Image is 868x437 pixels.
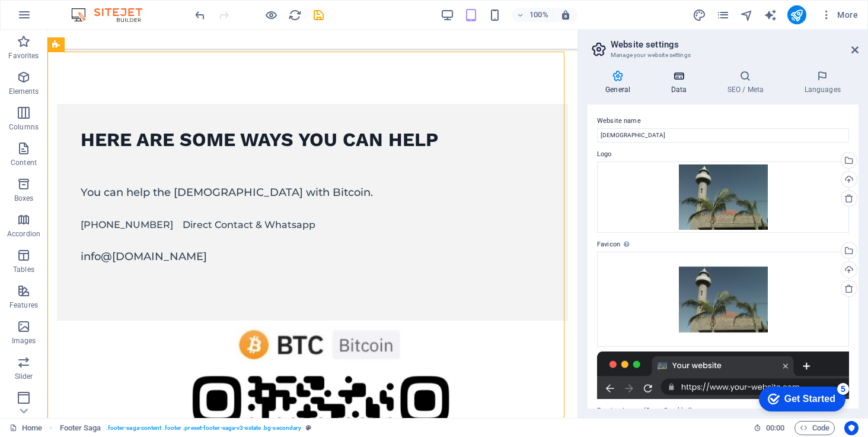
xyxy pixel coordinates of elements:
h4: Data [653,70,709,95]
button: pages [716,8,730,22]
span: More [821,9,858,21]
p: Slider [15,372,33,381]
p: Images [12,336,36,346]
label: Logo [597,147,849,161]
p: Columns [9,122,39,132]
span: . footer-saga-content .footer .preset-footer-saga-v3-estate .bg-secondary [106,421,302,435]
button: navigator [740,8,754,22]
h6: Session time [754,421,785,435]
i: Undo: change_data (Ctrl+Z) [193,8,207,22]
button: 100% [512,8,554,22]
i: Publish [790,8,803,22]
div: Get Started [37,13,88,24]
span: Code [800,421,829,435]
p: Tables [13,265,34,274]
button: Click here to leave preview mode and continue editing [264,8,278,22]
i: Save (Ctrl+S) [312,8,325,22]
p: Elements [9,87,39,96]
i: Navigator [740,8,754,22]
span: Click to select. Double-click to edit [60,421,101,435]
nav: breadcrumb [60,421,312,435]
input: Name... [597,128,849,142]
h6: 100% [529,8,548,22]
button: undo [193,8,207,22]
label: Preview Image (Open Graph) [597,404,849,418]
div: Get Started 5 items remaining, 0% complete [12,6,98,31]
p: Favorites [8,51,39,61]
h4: Languages [786,70,859,95]
button: More [816,5,863,24]
img: Editor Logo [68,8,157,22]
button: publish [787,5,806,24]
div: 54-_QqUzvfDfeLNjZWhtRHLUg.jpg [597,161,849,233]
button: Code [794,421,835,435]
p: Content [11,158,37,167]
button: design [693,8,707,22]
button: Usercentrics [844,421,859,435]
div: 5 [90,2,102,14]
a: Click to cancel selection. Double-click to open Pages [9,421,42,435]
h2: Website settings [611,39,859,50]
span: 00 00 [766,421,784,435]
i: This element is a customizable preset [306,425,311,431]
div: 54-_QqUzvfDfeLNjZWhtRHLUg-YmyvJMGJXQqxFDY7ksG0vQ.png [597,252,849,347]
h3: Manage your website settings [611,50,835,61]
h4: General [588,70,653,95]
p: Boxes [14,194,34,203]
button: text_generator [764,8,778,22]
p: Accordion [7,229,40,239]
i: On resize automatically adjust zoom level to fit chosen device. [560,9,571,20]
span: : [774,423,776,432]
label: Favicon [597,237,849,252]
p: Features [9,300,38,310]
button: reload [288,8,302,22]
label: Website name [597,114,849,128]
button: save [311,8,325,22]
i: AI Writer [764,8,777,22]
h4: SEO / Meta [709,70,786,95]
